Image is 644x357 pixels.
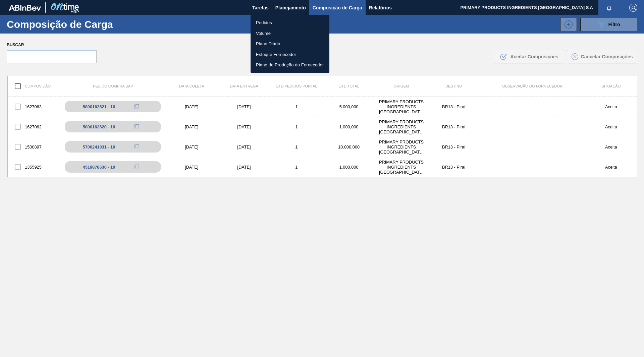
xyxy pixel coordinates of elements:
a: Plano de Produção do Fornecedor [251,60,329,70]
a: Estoque Fornecedor [251,49,329,60]
a: Plano Diário [251,39,329,49]
a: Volume [251,28,329,39]
a: Pedidos [251,17,329,28]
